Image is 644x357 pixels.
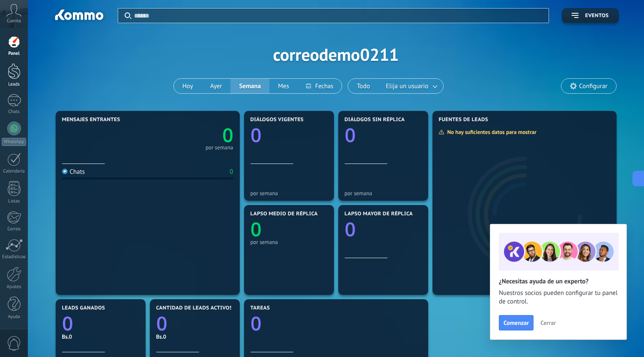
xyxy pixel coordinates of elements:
[384,80,430,92] span: Elija un usuario
[438,128,543,136] div: No hay suficientes datos para mostrar
[156,333,233,340] div: Bs.0
[62,305,105,311] span: Leads ganados
[439,117,489,123] span: Fuentes de leads
[250,305,270,311] span: Tareas
[148,122,233,148] a: 0
[230,79,269,93] button: Semana
[345,122,356,148] text: 0
[2,169,27,174] div: Calendario
[499,277,618,286] h2: ¿Necesitas ayuda de un experto?
[222,122,233,148] text: 0
[540,320,556,326] span: Cerrar
[562,8,618,23] button: Eventos
[269,79,298,93] button: Mes
[2,199,27,204] div: Listas
[156,310,167,336] text: 0
[202,79,231,93] button: Ayer
[250,190,328,196] div: por semana
[579,83,607,90] span: Configurar
[2,254,27,260] div: Estadísticas
[156,310,233,336] a: 0
[537,316,560,329] button: Cerrar
[62,117,120,123] span: Mensajes entrantes
[250,310,422,336] a: 0
[250,117,304,123] span: Diálogos vigentes
[62,310,139,336] a: 0
[62,168,85,176] div: Chats
[2,284,27,290] div: Ajustes
[250,211,318,217] span: Lapso medio de réplica
[345,211,413,217] span: Lapso mayor de réplica
[7,18,21,24] span: Cuenta
[2,82,27,87] div: Leads
[499,289,618,306] span: Nuestros socios pueden configurar tu panel de control.
[504,320,529,326] span: Comenzar
[250,122,262,148] text: 0
[2,138,26,146] div: WhatsApp
[345,216,356,242] text: 0
[156,305,233,311] span: Cantidad de leads activos
[250,216,262,242] text: 0
[174,79,202,93] button: Hoy
[62,310,73,336] text: 0
[379,79,443,93] button: Elija un usuario
[345,117,405,123] span: Diálogos sin réplica
[62,169,68,174] img: Chats
[499,315,534,330] button: Comenzar
[345,190,422,196] div: por semana
[250,310,262,336] text: 0
[585,13,608,19] span: Eventos
[206,146,233,150] div: por semana
[298,79,342,93] button: Fechas
[2,314,27,320] div: Ayuda
[2,226,27,232] div: Correo
[2,109,27,115] div: Chats
[62,333,139,340] div: Bs.0
[230,168,233,176] div: 0
[2,51,27,57] div: Panel
[348,79,379,93] button: Todo
[250,239,328,245] div: por semana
